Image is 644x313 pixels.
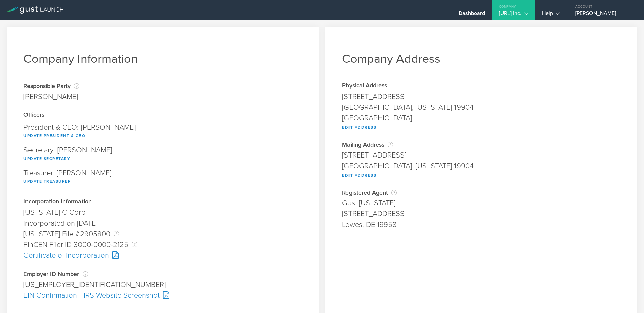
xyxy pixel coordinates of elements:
div: [STREET_ADDRESS] [342,208,621,219]
div: Incorporated on [DATE] [23,218,302,229]
div: Gust [US_STATE] [342,198,621,208]
div: EIN Confirmation - IRS Website Screenshot [23,290,302,301]
div: Help [542,10,560,20]
button: Update President & CEO [23,132,85,140]
h1: Company Address [342,52,621,66]
div: Certificate of Incorporation [23,250,302,261]
button: Update Treasurer [23,177,71,185]
div: Mailing Address [342,141,621,148]
div: Secretary: [PERSON_NAME] [23,143,302,166]
div: Employer ID Number [23,271,302,277]
div: [PERSON_NAME] [575,10,632,20]
div: [US_STATE] C-Corp [23,207,302,218]
div: Physical Address [342,83,621,89]
div: [GEOGRAPHIC_DATA] [342,113,621,123]
div: [PERSON_NAME] [23,91,79,102]
h1: Company Information [23,52,302,66]
div: Responsible Party [23,83,79,89]
button: Edit Address [342,171,376,179]
div: [STREET_ADDRESS] [342,150,621,161]
div: Treasurer: [PERSON_NAME] [23,166,302,189]
div: Registered Agent [342,189,621,196]
div: [STREET_ADDRESS] [342,91,621,102]
button: Update Secretary [23,154,70,163]
div: [US_EMPLOYER_IDENTIFICATION_NUMBER] [23,279,302,290]
div: Incorporation Information [23,199,302,205]
div: Lewes, DE 19958 [342,219,621,230]
div: [GEOGRAPHIC_DATA], [US_STATE] 19904 [342,161,621,171]
div: FinCEN Filer ID 3000-0000-2125 [23,239,302,250]
div: Dashboard [459,10,485,20]
div: [US_STATE] File #2905800 [23,229,302,239]
div: [URL] Inc. [499,10,528,20]
button: Edit Address [342,123,376,131]
div: [GEOGRAPHIC_DATA], [US_STATE] 19904 [342,102,621,113]
div: Officers [23,112,302,119]
div: President & CEO: [PERSON_NAME] [23,120,302,143]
